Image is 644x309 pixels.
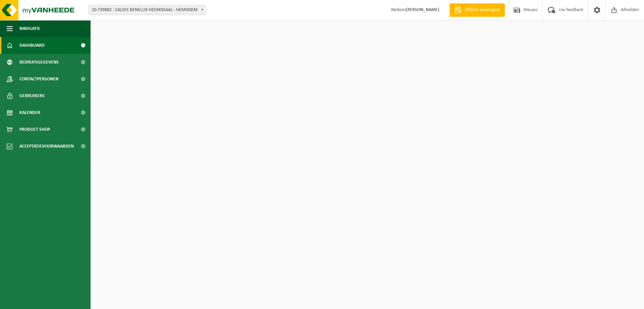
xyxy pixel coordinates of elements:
a: Offerte aanvragen [449,3,505,17]
span: 10-739882 - CALDIC BENELUX HEEMSDAAL - HEMIKSEM [89,5,206,15]
span: Kalender [19,104,40,121]
span: Gebruikers [19,87,45,104]
span: Bedrijfsgegevens [19,54,59,71]
span: Navigatie [19,20,40,37]
strong: [PERSON_NAME] [406,7,439,12]
span: Dashboard [19,37,45,54]
span: Acceptatievoorwaarden [19,138,74,155]
span: Offerte aanvragen [463,7,501,13]
span: Product Shop [19,121,50,138]
span: Contactpersonen [19,71,58,87]
span: 10-739882 - CALDIC BENELUX HEEMSDAAL - HEMIKSEM [89,5,206,15]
